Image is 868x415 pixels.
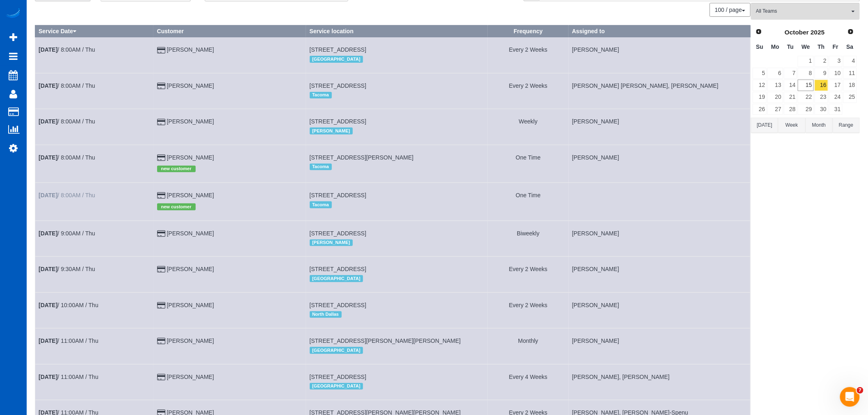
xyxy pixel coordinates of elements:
[847,28,854,35] span: Next
[767,104,783,115] a: 27
[569,37,750,73] td: Assigned to
[153,292,306,328] td: Customer
[157,193,165,198] i: Credit Card Payment
[310,199,484,210] div: Location
[806,118,833,133] button: Month
[488,145,569,182] td: Frequency
[569,364,750,400] td: Assigned to
[778,118,805,133] button: Week
[167,230,214,237] a: [PERSON_NAME]
[798,104,813,115] a: 29
[167,82,214,89] a: [PERSON_NAME]
[569,183,750,221] td: Assigned to
[167,192,214,198] a: [PERSON_NAME]
[39,302,57,308] b: [DATE]
[310,162,484,172] div: Location
[310,164,332,170] span: Tacoma
[843,80,857,91] a: 18
[815,80,828,91] a: 16
[306,25,488,37] th: Service location
[5,8,21,20] a: Automaid Logo
[153,221,306,256] td: Customer
[569,25,750,37] th: Assigned to
[829,56,843,67] a: 3
[306,364,488,400] td: Service location
[310,54,484,64] div: Location
[153,145,306,182] td: Customer
[157,303,165,308] i: Credit Card Payment
[157,267,165,272] i: Credit Card Payment
[167,337,214,344] a: [PERSON_NAME]
[310,192,366,198] span: [STREET_ADDRESS]
[153,328,306,364] td: Customer
[569,257,750,292] td: Assigned to
[153,37,306,73] td: Customer
[569,73,750,109] td: Assigned to
[756,8,850,15] span: All Teams
[753,104,767,115] a: 26
[39,302,98,308] a: [DATE]/ 10:00AM / Thu
[35,292,154,328] td: Schedule date
[167,118,214,125] a: [PERSON_NAME]
[488,109,569,145] td: Frequency
[753,68,767,79] a: 5
[35,37,154,73] td: Schedule date
[710,3,751,17] nav: Pagination navigation
[157,155,165,161] i: Credit Card Payment
[751,3,860,20] button: All Teams
[310,347,363,353] span: [GEOGRAPHIC_DATA]
[798,56,813,67] a: 1
[153,364,306,400] td: Customer
[767,92,783,103] a: 20
[751,3,860,16] ol: All Teams
[771,43,779,50] span: Monday
[753,26,765,38] a: Prev
[35,73,154,109] td: Schedule date
[35,364,154,400] td: Schedule date
[488,292,569,328] td: Frequency
[815,56,828,67] a: 2
[833,43,838,50] span: Friday
[829,68,843,79] a: 10
[488,221,569,256] td: Frequency
[751,118,778,133] button: [DATE]
[157,338,165,344] i: Credit Card Payment
[784,80,797,91] a: 14
[488,73,569,109] td: Frequency
[310,128,353,134] span: [PERSON_NAME]
[784,68,797,79] a: 7
[843,68,857,79] a: 11
[306,73,488,109] td: Service location
[488,183,569,221] td: Frequency
[857,387,863,394] span: 7
[784,92,797,103] a: 21
[39,118,95,125] a: [DATE]/ 8:00AM / Thu
[153,109,306,145] td: Customer
[39,192,57,198] b: [DATE]
[310,230,366,237] span: [STREET_ADDRESS]
[35,145,154,182] td: Schedule date
[798,68,813,79] a: 8
[488,364,569,400] td: Frequency
[35,328,154,364] td: Schedule date
[569,328,750,364] td: Assigned to
[153,73,306,109] td: Customer
[488,328,569,364] td: Frequency
[569,292,750,328] td: Assigned to
[39,266,57,272] b: [DATE]
[767,68,783,79] a: 6
[488,37,569,73] td: Frequency
[829,80,843,91] a: 17
[310,239,353,246] span: [PERSON_NAME]
[39,82,95,89] a: [DATE]/ 8:00AM / Thu
[306,328,488,364] td: Service location
[306,257,488,292] td: Service location
[39,337,57,344] b: [DATE]
[310,337,461,344] span: [STREET_ADDRESS][PERSON_NAME][PERSON_NAME]
[153,25,306,37] th: Customer
[35,25,154,37] th: Service Date
[310,56,363,62] span: [GEOGRAPHIC_DATA]
[310,237,484,248] div: Location
[310,118,366,125] span: [STREET_ADDRESS]
[310,125,484,136] div: Location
